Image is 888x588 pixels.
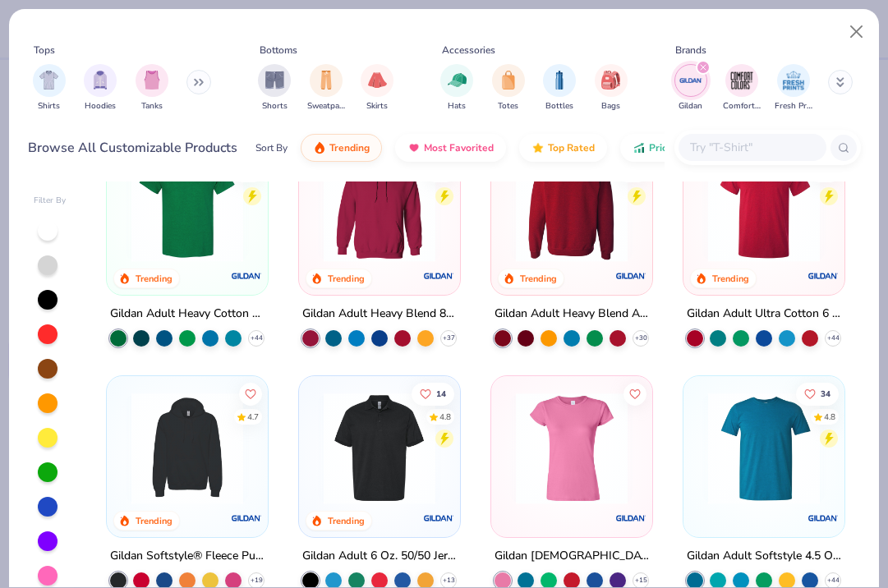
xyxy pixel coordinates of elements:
span: 34 [821,389,830,397]
div: Gildan Adult Ultra Cotton 6 Oz. T-Shirt [687,304,841,324]
span: 14 [436,389,446,397]
span: + 15 [635,576,647,586]
span: + 44 [827,576,840,586]
div: Gildan Adult Softstyle 4.5 Oz. T-Shirt [687,546,841,567]
span: Hats [448,100,466,113]
img: 1a07cc18-aee9-48c0-bcfb-936d85bd356b [123,393,251,504]
img: Tanks Image [143,71,161,90]
div: Gildan [DEMOGRAPHIC_DATA]' Softstyle® Fitted T-Shirt [495,546,649,567]
button: filter button [440,64,473,113]
img: Gildan Image [679,68,703,93]
img: Gildan logo [614,502,647,535]
span: + 30 [635,333,647,343]
div: filter for Bottles [543,64,576,113]
button: Like [412,382,454,405]
div: filter for Shirts [33,64,66,113]
button: filter button [361,64,393,113]
img: Gildan logo [422,260,455,292]
span: Bottles [545,100,573,113]
img: Hats Image [448,71,467,90]
span: Price [649,141,673,154]
div: filter for Fresh Prints [775,64,812,113]
img: 3c1a081b-6ca8-4a00-a3b6-7ee979c43c2b [700,150,828,262]
img: 01756b78-01f6-4cc6-8d8a-3c30c1a0c8ac [315,150,444,262]
input: Try "T-Shirt" [688,138,815,157]
div: Gildan Adult Heavy Cotton T-Shirt [110,304,265,324]
img: f2e47c74-6e7d-4a0f-94df-7551decfa47c [508,393,636,504]
button: filter button [543,64,576,113]
span: + 44 [827,333,840,343]
button: filter button [33,64,66,113]
div: 4.8 [439,168,451,181]
button: Trending [301,134,382,162]
div: 4.9 [824,168,835,181]
img: most_fav.gif [407,141,421,154]
img: 4c43767e-b43d-41ae-ac30-96e6ebada8dd [508,150,636,262]
button: filter button [307,64,345,113]
button: filter button [775,64,812,113]
img: 58f3562e-1865-49f9-a059-47c567f7ec2e [315,393,444,504]
button: Like [239,382,262,405]
div: Gildan Adult Heavy Blend 8 Oz. 50/50 Hooded Sweatshirt [302,304,457,324]
img: Gildan logo [230,260,263,292]
img: Skirts Image [368,71,387,90]
div: filter for Hats [440,64,473,113]
span: Fresh Prints [775,100,812,113]
button: filter button [84,64,117,113]
span: Tanks [141,100,163,113]
span: Shorts [262,100,288,113]
div: Gildan Adult Heavy Blend Adult 8 Oz. 50/50 Fleece Crew [495,304,649,324]
div: filter for Gildan [674,64,707,113]
img: Comfort Colors Image [729,68,754,93]
button: filter button [723,64,761,113]
span: Hoodies [85,100,116,113]
div: Gildan Softstyle® Fleece Pullover Hooded Sweatshirt [110,546,265,567]
span: Skirts [366,100,388,113]
img: 6e5b4623-b2d7-47aa-a31d-c127d7126a18 [700,393,828,504]
div: Tops [34,43,55,57]
span: Gildan [679,100,702,113]
div: 4.8 [439,411,451,423]
button: Most Favorited [395,134,506,162]
span: + 13 [443,576,455,586]
img: trending.gif [313,141,326,154]
button: filter button [492,64,525,113]
div: 4.7 [247,411,259,423]
span: Bags [601,100,620,113]
img: Bags Image [601,71,619,90]
div: 4.8 [824,411,835,423]
div: filter for Hoodies [84,64,117,113]
div: Bottoms [260,43,297,57]
img: Gildan logo [422,502,455,535]
img: Bottles Image [550,71,568,90]
img: Gildan logo [614,260,647,292]
span: + 44 [251,333,263,343]
span: Comfort Colors [723,100,761,113]
img: Hoodies Image [91,71,109,90]
div: filter for Skirts [361,64,393,113]
button: filter button [258,64,291,113]
span: Top Rated [548,141,595,154]
div: filter for Comfort Colors [723,64,761,113]
img: Shirts Image [39,71,58,90]
span: Most Favorited [424,141,494,154]
button: Like [796,382,839,405]
div: Sort By [255,140,288,155]
img: Gildan logo [807,260,840,292]
button: filter button [136,64,168,113]
img: Gildan logo [807,502,840,535]
span: + 19 [251,576,263,586]
img: db319196-8705-402d-8b46-62aaa07ed94f [123,150,251,262]
img: Totes Image [499,71,518,90]
div: filter for Shorts [258,64,291,113]
div: Accessories [442,43,495,57]
div: filter for Sweatpants [307,64,345,113]
span: + 37 [443,333,455,343]
span: Shirts [38,100,60,113]
img: Gildan logo [230,502,263,535]
div: filter for Bags [595,64,628,113]
button: Close [841,16,872,48]
div: 4.8 [247,168,259,181]
span: Sweatpants [307,100,345,113]
button: Top Rated [519,134,607,162]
